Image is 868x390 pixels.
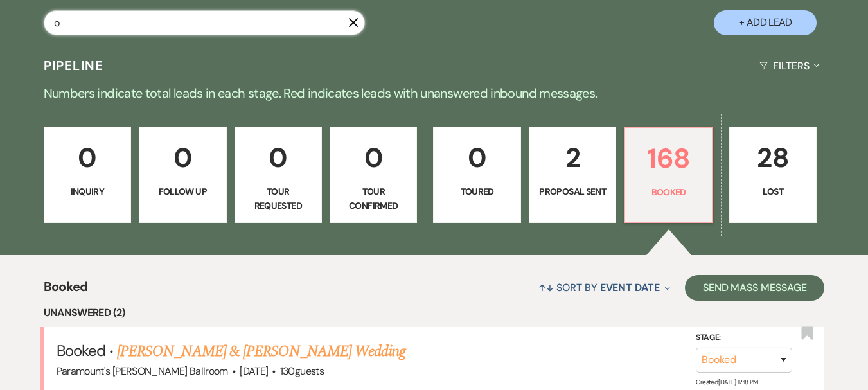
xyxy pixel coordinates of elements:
[57,364,228,378] span: Paramount's [PERSON_NAME] Ballroom
[738,184,808,199] p: Lost
[338,136,409,179] p: 0
[754,49,824,83] button: Filters
[696,331,792,345] label: Stage:
[117,340,405,363] a: [PERSON_NAME] & [PERSON_NAME] Wedding
[696,377,757,386] span: Created: [DATE] 12:18 PM
[139,127,226,223] a: 0Follow Up
[235,127,322,223] a: 0Tour Requested
[529,127,616,223] a: 2Proposal Sent
[441,136,512,179] p: 0
[738,136,808,179] p: 28
[633,185,704,199] p: Booked
[243,184,314,213] p: Tour Requested
[433,127,520,223] a: 0Toured
[57,341,105,360] span: Booked
[330,127,417,223] a: 0Tour Confirmed
[600,281,660,294] span: Event Date
[52,136,123,179] p: 0
[240,364,268,378] span: [DATE]
[685,275,825,301] button: Send Mass Message
[52,184,123,199] p: Inquiry
[338,184,409,213] p: Tour Confirmed
[537,136,608,179] p: 2
[44,127,131,223] a: 0Inquiry
[537,184,608,199] p: Proposal Sent
[729,127,817,223] a: 28Lost
[44,305,825,321] li: Unanswered (2)
[633,137,704,180] p: 168
[44,10,365,35] input: Search by name, event date, email address or phone number
[147,184,218,199] p: Follow Up
[44,277,88,305] span: Booked
[538,281,554,294] span: ↑↓
[533,270,675,305] button: Sort By Event Date
[147,136,218,179] p: 0
[624,127,713,223] a: 168Booked
[280,364,324,378] span: 130 guests
[714,10,817,35] button: + Add Lead
[243,136,314,179] p: 0
[44,57,104,75] h3: Pipeline
[441,184,512,199] p: Toured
